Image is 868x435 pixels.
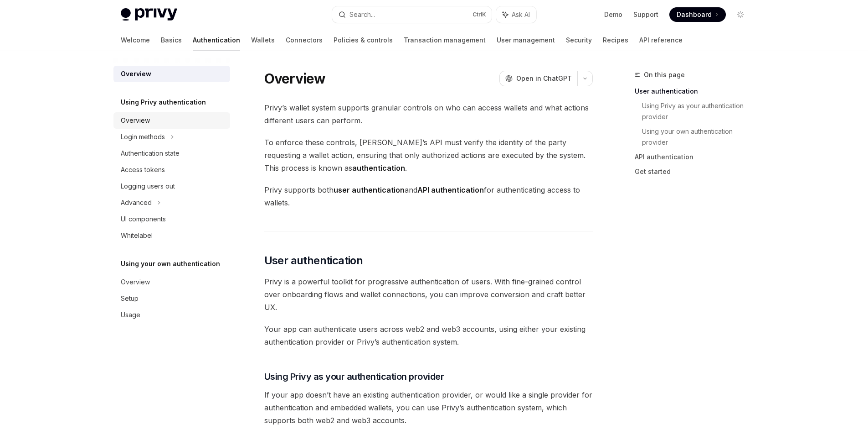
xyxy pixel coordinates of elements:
div: Authentication state [121,148,180,159]
a: Policies & controls [334,29,393,51]
button: Search...CtrlK [332,6,492,23]
div: Overview [121,68,151,79]
span: Using Privy as your authentication provider [264,370,444,383]
a: Overview [113,66,230,82]
a: Logging users out [113,178,230,194]
a: Security [566,29,592,51]
span: Privy supports both and for authenticating access to wallets. [264,183,593,209]
div: Whitelabel [121,230,153,241]
span: Open in ChatGPT [516,74,572,83]
a: API authentication [635,150,755,164]
a: Whitelabel [113,227,230,244]
img: light logo [121,8,177,21]
a: Demo [604,10,622,19]
span: Dashboard [677,10,712,19]
a: Get started [635,164,755,179]
div: Setup [121,293,139,304]
a: Access tokens [113,162,230,178]
a: Recipes [603,29,628,51]
a: Authentication state [113,145,230,162]
strong: authentication [352,163,405,173]
a: Using your own authentication provider [642,124,755,150]
strong: API authentication [417,185,484,194]
div: Overview [121,277,150,288]
a: Connectors [286,29,323,51]
div: Advanced [121,197,152,208]
a: User management [497,29,555,51]
div: Access tokens [121,164,165,175]
span: User authentication [264,253,363,268]
button: Open in ChatGPT [499,71,577,86]
span: Ask AI [512,10,530,19]
a: Transaction management [404,29,486,51]
a: UI components [113,211,230,227]
h5: Using your own authentication [121,258,220,269]
a: API reference [639,29,683,51]
a: Dashboard [669,7,726,22]
a: Wallets [251,29,275,51]
span: On this page [644,69,685,80]
h5: Using Privy authentication [121,97,206,108]
div: Search... [349,9,375,20]
div: Login methods [121,131,165,142]
div: Usage [121,309,140,320]
a: Basics [161,29,182,51]
a: Overview [113,274,230,290]
a: Welcome [121,29,150,51]
span: Privy is a powerful toolkit for progressive authentication of users. With fine-grained control ov... [264,275,593,314]
a: Overview [113,112,230,129]
div: Logging users out [121,181,175,192]
div: Overview [121,115,150,126]
a: User authentication [635,84,755,99]
span: Ctrl K [473,11,486,18]
span: If your app doesn’t have an existing authentication provider, or would like a single provider for... [264,388,593,427]
a: Using Privy as your authentication provider [642,99,755,124]
a: Setup [113,290,230,307]
strong: user authentication [334,185,405,194]
h1: Overview [264,70,326,87]
button: Toggle dark mode [733,7,748,22]
div: UI components [121,214,166,225]
button: Ask AI [496,6,536,23]
a: Support [633,10,658,19]
span: Privy’s wallet system supports granular controls on who can access wallets and what actions diffe... [264,101,593,127]
a: Usage [113,307,230,323]
span: To enforce these controls, [PERSON_NAME]’s API must verify the identity of the party requesting a... [264,136,593,174]
a: Authentication [193,29,240,51]
span: Your app can authenticate users across web2 and web3 accounts, using either your existing authent... [264,323,593,348]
